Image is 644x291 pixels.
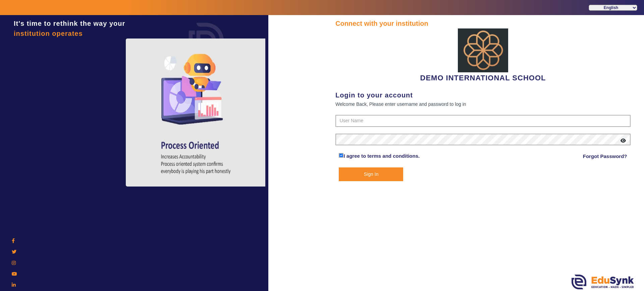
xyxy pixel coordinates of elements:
[126,39,267,187] img: login4.png
[181,15,231,65] img: login.png
[335,115,631,127] input: User Name
[14,30,83,37] span: institution operates
[335,90,631,100] div: Login to your account
[343,153,420,159] a: I agree to terms and conditions.
[335,100,631,108] div: Welcome Back, Please enter username and password to log in
[335,28,631,83] div: DEMO INTERNATIONAL SCHOOL
[572,275,634,289] img: edusynk.png
[335,18,631,28] div: Connect with your institution
[583,152,627,160] a: Forgot Password?
[14,20,125,27] span: It's time to rethink the way your
[339,167,403,181] button: Sign In
[458,28,508,72] img: abdd4561-dfa5-4bc5-9f22-bd710a8d2831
